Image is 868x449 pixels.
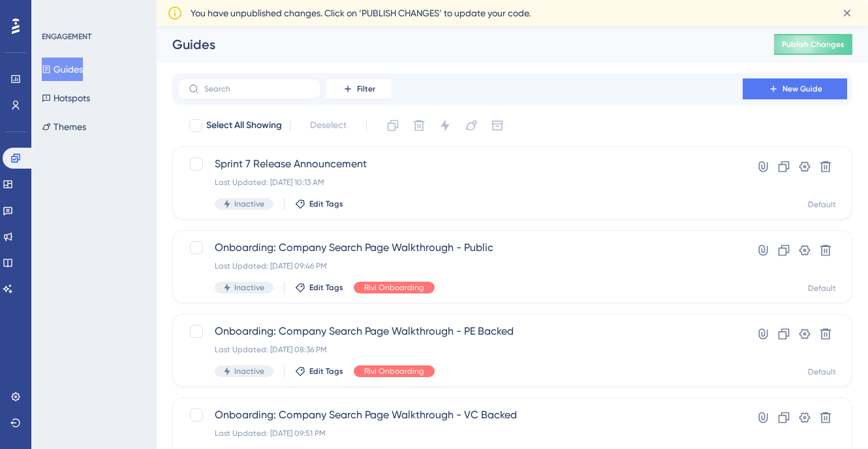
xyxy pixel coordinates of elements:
[42,58,83,81] button: Guides
[215,344,705,355] div: Last Updated: [DATE] 08:36 PM
[309,199,343,209] span: Edit Tags
[191,5,531,21] span: You have unpublished changes. Click on ‘PUBLISH CHANGES’ to update your code.
[808,283,836,293] div: Default
[295,366,343,376] button: Edit Tags
[309,282,343,293] span: Edit Tags
[215,428,705,439] div: Last Updated: [DATE] 09:51 PM
[295,199,343,209] button: Edit Tags
[357,84,375,94] span: Filter
[215,261,705,271] div: Last Updated: [DATE] 09:46 PM
[215,324,705,339] span: Onboarding: Company Search Page Walkthrough - PE Backed
[206,118,282,133] span: Select All Showing
[42,115,86,139] button: Themes
[298,114,358,137] button: Deselect
[310,118,347,133] span: Deselect
[234,366,264,376] span: Inactive
[295,282,343,293] button: Edit Tags
[808,199,836,210] div: Default
[204,84,310,93] input: Search
[364,366,424,376] span: Rivi Onboarding
[326,78,392,99] button: Filter
[42,31,91,42] div: ENGAGEMENT
[309,366,343,376] span: Edit Tags
[215,156,705,172] span: Sprint 7 Release Announcement
[782,39,845,50] span: Publish Changes
[783,84,822,94] span: New Guide
[234,199,264,209] span: Inactive
[215,407,705,423] span: Onboarding: Company Search Page Walkthrough - VC Backed
[172,35,741,54] div: Guides
[215,240,705,256] span: Onboarding: Company Search Page Walkthrough - Public
[808,367,836,377] div: Default
[215,177,705,188] div: Last Updated: [DATE] 10:13 AM
[42,86,90,110] button: Hotspots
[234,282,264,293] span: Inactive
[774,34,852,55] button: Publish Changes
[364,282,424,293] span: Rivi Onboarding
[743,78,847,99] button: New Guide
